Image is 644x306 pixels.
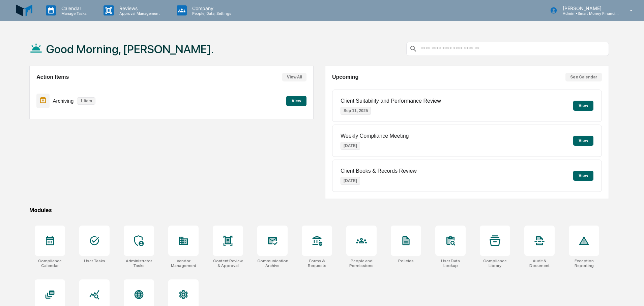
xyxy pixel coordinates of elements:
[302,259,332,268] div: Forms & Requests
[257,259,288,268] div: Communications Archive
[35,259,65,268] div: Compliance Calendar
[282,73,306,81] button: View All
[557,11,620,16] p: Admin • Smart Money Financial Advisors
[332,74,358,80] h2: Upcoming
[114,11,163,16] p: Approval Management
[565,73,602,81] button: See Calendar
[187,11,235,16] p: People, Data, Settings
[286,97,306,104] a: View
[557,5,620,11] p: [PERSON_NAME]
[398,259,414,263] div: Policies
[114,5,163,11] p: Reviews
[573,101,593,111] button: View
[286,96,306,106] button: View
[77,97,95,105] p: 1 item
[16,2,32,19] img: logo
[213,259,243,268] div: Content Review & Approval
[53,98,74,104] p: Archiving
[569,259,599,268] div: Exception Reporting
[346,259,377,268] div: People and Permissions
[168,259,199,268] div: Vendor Management
[46,42,214,56] h1: Good Morning, [PERSON_NAME].
[341,133,409,139] p: Weekly Compliance Meeting
[573,136,593,146] button: View
[341,168,417,174] p: Client Books & Records Review
[124,259,154,268] div: Administrator Tasks
[187,5,235,11] p: Company
[29,207,609,213] div: Modules
[341,177,360,185] p: [DATE]
[524,259,555,268] div: Audit & Document Logs
[341,142,360,150] p: [DATE]
[56,11,90,16] p: Manage Tasks
[480,259,510,268] div: Compliance Library
[341,98,441,104] p: Client Suitability and Performance Review
[84,259,105,263] div: User Tasks
[56,5,90,11] p: Calendar
[573,171,593,181] button: View
[435,259,466,268] div: User Data Lookup
[36,74,69,80] h2: Action Items
[341,107,371,115] p: Sep 11, 2025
